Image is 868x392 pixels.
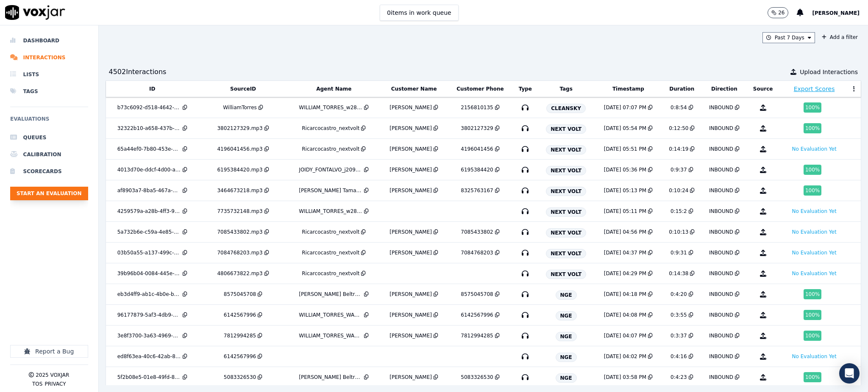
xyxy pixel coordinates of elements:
[778,9,785,16] p: 26
[790,68,858,76] button: Upload Interactions
[217,208,262,215] div: 7735732148.mp3
[389,146,432,152] div: [PERSON_NAME]
[149,86,155,92] button: ID
[299,312,362,318] div: WILLIAM_TORRES_WANN1205_NGE
[709,332,733,339] div: INBOUND
[224,332,256,339] div: 7812994285
[224,291,256,298] div: 8575045708
[604,166,646,173] div: [DATE] 05:36 PM
[117,291,181,298] div: eb3d4ff9-ab1c-4b0e-be02-15710274c245
[299,208,362,215] div: WILLIAM_TORRES_w28495_NEXT_VOLT
[556,290,577,300] span: NGE
[299,104,362,111] div: WILLIAM_TORRES_w28518_CLEANSKY
[10,163,88,180] a: Scorecards
[224,374,256,381] div: 5083326530
[316,86,351,92] button: Agent Name
[10,345,88,358] button: Report a Bug
[461,146,493,152] div: 4196041456
[117,270,181,277] div: 39b96b04-0084-445e-bebc-c687f0ca97b9
[709,270,733,277] div: INBOUND
[804,289,821,299] div: 100 %
[669,86,694,92] button: Duration
[604,146,646,152] div: [DATE] 05:51 PM
[10,83,88,100] a: Tags
[117,125,181,132] div: 32322b10-a658-437b-92e0-8c22aaeadf15
[302,146,359,152] div: Ricarcocastro_nextvolt
[709,104,733,111] div: INBOUND
[709,125,733,132] div: INBOUND
[709,187,733,194] div: INBOUND
[670,332,687,339] div: 0:3:37
[556,311,577,320] span: NGE
[117,146,181,152] div: 65a44ef0-7b80-453e-b3a2-97dd8adb1770
[604,104,646,111] div: [DATE] 07:07 PM
[709,146,733,152] div: INBOUND
[604,353,646,360] div: [DATE] 04:02 PM
[10,146,88,163] a: Calibration
[812,8,868,18] button: [PERSON_NAME]
[804,185,821,196] div: 100 %
[461,312,493,318] div: 6142567996
[36,372,69,378] p: 2025 Voxjar
[804,165,821,175] div: 100 %
[389,291,432,298] div: [PERSON_NAME]
[604,270,646,277] div: [DATE] 04:29 PM
[604,125,646,132] div: [DATE] 05:54 PM
[389,125,432,132] div: [PERSON_NAME]
[556,332,577,341] span: NGE
[670,374,687,381] div: 0:4:23
[711,86,737,92] button: Direction
[612,86,644,92] button: Timestamp
[389,249,432,256] div: [PERSON_NAME]
[709,353,733,360] div: INBOUND
[389,374,432,381] div: [PERSON_NAME]
[670,353,687,360] div: 0:4:16
[604,291,646,298] div: [DATE] 04:18 PM
[217,146,262,152] div: 4196041456.mp3
[117,353,181,360] div: ed8f63ea-40c6-42ab-85d5-17af11f9f43f
[117,229,181,235] div: 5a732b6e-c59a-4e85-ac21-b58547721a83
[709,312,733,318] div: INBOUND
[789,227,840,237] button: No Evaluation Yet
[117,374,181,381] div: 5f2b08e5-01e8-49fd-8170-4e844115e277
[604,332,646,339] div: [DATE] 04:07 PM
[709,249,733,256] div: INBOUND
[804,372,821,382] div: 100 %
[604,229,646,235] div: [DATE] 04:56 PM
[546,124,586,134] span: NEXT VOLT
[117,208,181,215] div: 4259579a-a28b-4ff3-949a-aca154bf9414
[669,270,688,277] div: 0:14:38
[389,104,432,111] div: [PERSON_NAME]
[10,32,88,49] a: Dashboard
[604,187,646,194] div: [DATE] 05:13 PM
[32,381,42,387] button: TOS
[117,249,181,256] div: 03b50a55-a137-499c-94ff-b47611f6ab94
[299,166,362,173] div: JOIDY_FONTALVO_j20989_NEXT_VOLT
[604,249,646,256] div: [DATE] 04:37 PM
[391,86,437,92] button: Customer Name
[380,5,459,21] button: 0items in work queue
[461,374,493,381] div: 5083326530
[10,49,88,66] a: Interactions
[709,291,733,298] div: INBOUND
[45,381,66,387] button: Privacy
[217,166,262,173] div: 6195384420.mp3
[670,104,687,111] div: 0:8:54
[546,145,586,155] span: NEXT VOLT
[461,291,493,298] div: 8575045708
[224,353,256,360] div: 6142567996
[818,32,861,42] button: Add a filter
[789,206,840,216] button: No Evaluation Yet
[461,249,493,256] div: 7084768203
[794,85,835,93] button: Export Scores
[669,146,688,152] div: 0:14:19
[670,291,687,298] div: 0:4:20
[299,291,362,298] div: [PERSON_NAME] Beltran_Fuse1073­_NGE
[762,32,815,43] button: Past 7 Days
[217,249,262,256] div: 7084768203.mp3
[604,374,646,381] div: [DATE] 03:58 PM
[389,187,432,194] div: [PERSON_NAME]
[10,129,88,146] a: Queues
